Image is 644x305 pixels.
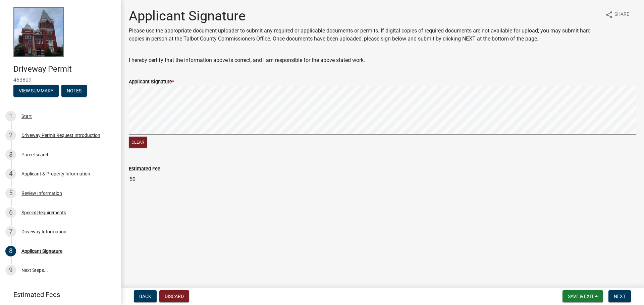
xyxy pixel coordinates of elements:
div: 4 [5,168,16,179]
button: Notes [61,85,87,97]
i: share [605,11,613,19]
h1: Applicant Signature [129,8,600,24]
span: Share [614,11,629,19]
button: Save & Exit [562,290,603,302]
div: 5 [5,188,16,199]
button: Next [608,290,631,302]
div: 8 [5,246,16,256]
span: 463809 [13,77,107,83]
div: Applicant Signature [21,249,62,253]
button: shareShare [600,8,635,21]
img: Talbot County, Georgia [13,7,64,57]
div: Parcel search [21,152,50,157]
p: Please use the appropriate document uploader to submit any required or applicable documents or pe... [129,27,600,43]
div: Start [21,114,32,119]
wm-modal-confirm: Summary [13,88,59,94]
button: Discard [159,290,189,302]
wm-modal-confirm: Notes [61,88,87,94]
div: Driveway Permit Request Introduction [21,133,100,138]
button: Clear [129,137,147,148]
div: 2 [5,130,16,141]
h4: Driveway Permit [13,64,115,74]
a: Estimated Fees [5,288,110,301]
div: Review Information [21,191,62,196]
div: Driveway Information [21,229,66,234]
button: Back [134,290,157,302]
span: Next [614,294,626,299]
span: Save & Exit [568,294,594,299]
div: 7 [5,226,16,237]
label: Estimated Fee [129,167,160,171]
button: View Summary [13,85,59,97]
p: I hereby certify that the information above is correct, and I am responsible for the above stated... [129,56,636,64]
div: Special Requirements [21,210,66,215]
div: 9 [5,265,16,276]
div: 6 [5,207,16,218]
label: Applicant Signature [129,80,174,84]
div: 1 [5,111,16,122]
span: Back [139,294,151,299]
div: 3 [5,149,16,160]
div: Applicant & Property Information [21,171,90,176]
